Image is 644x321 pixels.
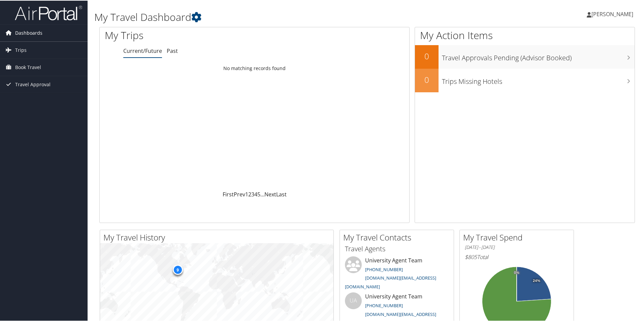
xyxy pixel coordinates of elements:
div: UA [345,292,362,309]
tspan: 24% [533,278,540,282]
h1: My Travel Dashboard [94,9,458,24]
span: Travel Approval [15,75,51,92]
a: 0Trips Missing Hotels [415,68,635,92]
a: Prev [234,190,245,197]
h1: My Action Items [415,28,635,42]
h2: My Travel Contacts [343,231,454,243]
li: University Agent Team [342,256,452,292]
h3: Trips Missing Hotels [442,73,635,86]
span: Trips [15,41,27,58]
span: $805 [465,253,477,260]
a: Last [276,190,287,197]
a: Next [264,190,276,197]
h1: My Trips [105,28,275,42]
a: 4 [254,190,257,197]
a: [PERSON_NAME] [587,3,640,24]
a: 5 [257,190,260,197]
h2: 0 [415,50,439,61]
h3: Travel Approvals Pending (Advisor Booked) [442,49,635,62]
span: Book Travel [15,58,41,75]
h2: My Travel Spend [463,231,574,243]
a: [PHONE_NUMBER] [365,302,403,308]
h3: Travel Agents [345,244,449,253]
a: [PHONE_NUMBER] [365,266,403,272]
img: airportal-logo.png [15,4,82,20]
tspan: 0% [514,270,519,274]
a: 2 [248,190,251,197]
a: 0Travel Approvals Pending (Advisor Booked) [415,44,635,68]
h2: My Travel History [103,231,333,243]
span: Dashboards [15,24,42,41]
a: 3 [251,190,254,197]
td: No matching records found [100,62,409,74]
h6: [DATE] - [DATE] [465,244,569,250]
a: First [223,190,234,197]
span: [PERSON_NAME] [591,10,633,17]
a: Past [167,46,178,54]
h6: Total [465,253,569,260]
span: … [260,190,264,197]
div: 9 [172,264,183,274]
a: Current/Future [123,46,162,54]
a: 1 [245,190,248,197]
h2: 0 [415,73,439,85]
a: [DOMAIN_NAME][EMAIL_ADDRESS][DOMAIN_NAME] [345,274,436,289]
